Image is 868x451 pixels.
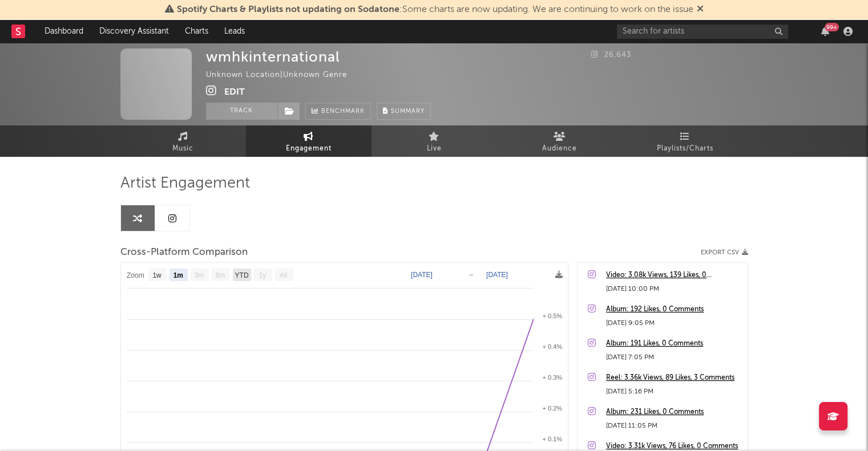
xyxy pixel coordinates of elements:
[697,5,704,14] span: Dismiss
[224,85,245,99] button: Edit
[305,103,371,120] a: Benchmark
[152,271,162,279] text: 1w
[127,271,144,279] text: Zoom
[172,142,193,156] span: Music
[467,271,474,279] text: →
[606,316,742,330] div: [DATE] 9:05 PM
[497,125,623,157] a: Audience
[177,5,693,14] span: : Some charts are now updating. We are continuing to work on the issue
[206,103,277,120] button: Track
[321,105,365,119] span: Benchmark
[206,48,340,65] div: wmhkinternational
[606,371,742,385] a: Reel: 3.36k Views, 89 Likes, 3 Comments
[411,271,433,279] text: [DATE]
[177,5,399,14] span: Spotify Charts & Playlists not updating on Sodatone
[279,271,286,279] text: All
[623,125,748,157] a: Playlists/Charts
[606,282,742,296] div: [DATE] 10:00 PM
[91,20,177,43] a: Discovery Assistant
[657,142,713,156] span: Playlists/Charts
[246,125,372,157] a: Engagement
[235,271,248,279] text: YTD
[591,51,631,59] span: 26,643
[542,405,562,412] text: + 0.2%
[120,246,248,259] span: Cross-Platform Comparison
[606,337,742,351] a: Album: 191 Likes, 0 Comments
[391,108,425,115] span: Summary
[177,20,216,43] a: Charts
[194,271,204,279] text: 3m
[215,271,225,279] text: 6m
[542,343,562,350] text: + 0.4%
[606,385,742,399] div: [DATE] 5:16 PM
[542,436,562,442] text: + 0.1%
[701,249,748,256] button: Export CSV
[120,177,250,190] span: Artist Engagement
[427,142,442,156] span: Live
[542,142,577,156] span: Audience
[617,25,788,39] input: Search for artists
[216,20,253,43] a: Leads
[606,269,742,282] a: Video: 3.08k Views, 139 Likes, 0 Comments
[606,405,742,419] a: Album: 231 Likes, 0 Comments
[286,142,332,156] span: Engagement
[606,351,742,364] div: [DATE] 7:05 PM
[606,419,742,433] div: [DATE] 11:05 PM
[486,271,508,279] text: [DATE]
[372,125,497,157] a: Live
[259,271,266,279] text: 1y
[120,125,246,157] a: Music
[206,68,360,82] div: Unknown Location | Unknown Genre
[37,20,91,43] a: Dashboard
[377,103,431,120] button: Summary
[825,23,839,31] div: 99 +
[821,27,829,36] button: 99+
[542,374,562,381] text: + 0.3%
[542,312,562,319] text: + 0.5%
[173,271,183,279] text: 1m
[606,303,742,316] a: Album: 192 Likes, 0 Comments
